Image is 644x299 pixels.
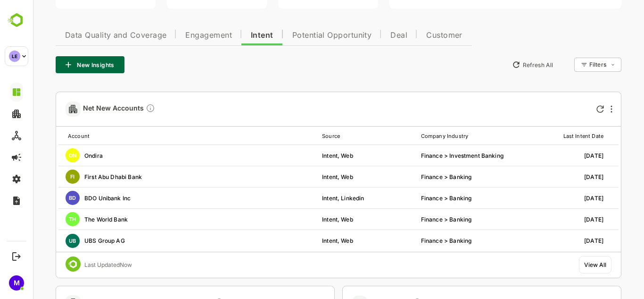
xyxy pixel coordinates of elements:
[487,195,570,202] div: 22-09-2025
[578,105,579,113] div: More
[487,152,570,159] div: 22-09-2025
[289,127,388,145] th: Source
[36,152,43,159] span: ON
[152,32,199,39] span: Engagement
[388,195,472,202] div: Finance > Banking
[36,238,43,244] span: UB
[475,57,524,72] button: Refresh All
[9,275,24,290] div: M
[25,170,274,184] div: First Abu Dhabi Bank
[289,152,373,159] div: Intent, Web
[36,216,43,222] span: TH
[218,32,240,39] span: Intent
[25,191,274,205] div: BDO Unibank Inc
[487,216,570,223] div: 22-09-2025
[25,234,274,248] div: UBS Group AG
[51,261,99,268] div: Last Updated Now
[388,127,487,145] th: Company Industry
[32,32,133,39] span: Data Quality and Coverage
[25,127,289,145] th: Account
[289,216,373,223] div: Intent, Web
[551,261,573,268] div: View All
[113,103,122,114] div: Discover new accounts within your ICP surging on configured topics, or visiting your website anon...
[388,237,472,244] div: Finance > Banking
[259,32,339,39] span: Potential Opportunity
[487,237,570,244] div: 22-09-2025
[50,103,122,114] span: Net New Accounts
[563,105,571,113] div: Refresh
[37,173,41,180] span: FI
[289,195,373,202] div: Intent, Linkedin
[289,173,373,180] div: Intent, Web
[487,173,570,180] div: 22-09-2025
[487,127,586,145] th: Last Intent Date
[388,173,472,180] div: Finance > Banking
[23,56,91,73] button: New Insights
[393,32,429,39] span: Customer
[36,195,43,201] span: BD
[5,11,29,29] img: BambooboxLogoMark.f1c84d78b4c51b1a7b5f700c9845e183.svg
[555,56,588,73] div: Filters
[556,61,573,68] div: Filters
[25,212,274,226] div: The World Bank
[388,152,472,159] div: Finance > Investment Banking
[10,250,23,263] button: Logout
[388,216,472,223] div: Finance > Banking
[9,51,20,62] div: LE
[25,127,586,251] table: customized table
[289,237,373,244] div: Intent, Web
[25,148,274,162] div: Ondira
[357,32,374,39] span: Deal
